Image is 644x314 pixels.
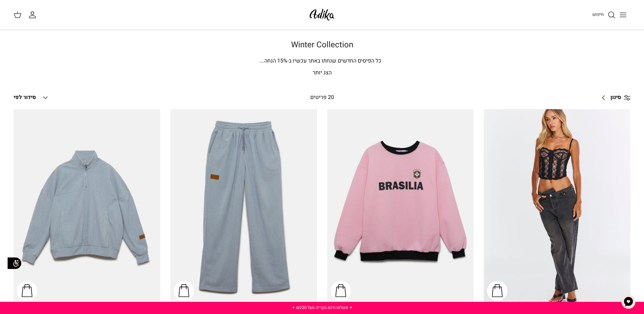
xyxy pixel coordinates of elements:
button: סידור לפי [14,90,49,105]
a: סווטשירט Brazilian Kid [327,109,474,305]
h1: Winter Collection [86,40,559,50]
a: החשבון שלי [28,11,39,19]
span: סידור לפי [14,93,36,101]
a: סינון [597,90,630,106]
a: מכנסי טרנינג City strolls [170,109,317,305]
a: ✦ משלוח חינם בקנייה מעל ₪220 ✦ [292,305,353,311]
span: חיפוש [592,11,604,18]
a: סווטשירט City Strolls אוברסייז [14,109,160,305]
span: סינון [611,93,621,102]
img: Adika IL [308,7,336,23]
a: חיפוש [592,11,616,19]
p: הצג יותר [86,69,559,77]
button: Toggle menu [616,7,630,22]
span: 15 [277,57,283,65]
button: צ'אט [618,292,639,312]
span: כל הפיסים החדשים שנחתו באתר עכשיו ב- [287,57,381,65]
span: % הנחה. [259,57,287,65]
div: 20 פריטים [251,93,393,102]
a: ג׳ינס All Or Nothing קריס-קרוס | BOYFRIEND [484,109,630,305]
img: accessibility_icon02.svg [5,254,24,272]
